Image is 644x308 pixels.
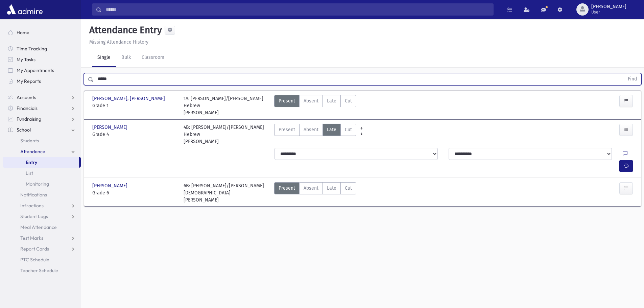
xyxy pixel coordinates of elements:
span: School [17,127,31,133]
a: Financials [3,103,81,114]
span: Attendance [20,148,45,155]
span: [PERSON_NAME] [591,4,626,9]
a: Student Logs [3,211,81,222]
span: Fundraising [17,116,41,122]
span: Cut [345,185,352,192]
span: Report Cards [20,246,49,252]
span: Test Marks [20,235,43,241]
span: Monitoring [26,181,49,187]
span: Entry [26,159,37,165]
a: Classroom [136,48,170,67]
span: Student Logs [20,213,48,219]
span: My Tasks [17,56,35,63]
span: Absent [304,185,318,192]
span: [PERSON_NAME] [92,124,129,131]
img: AdmirePro [5,3,44,16]
span: Grade 4 [92,131,177,138]
span: User [591,9,626,15]
span: Cut [345,126,352,133]
span: PTC Schedule [20,257,49,263]
span: Financials [17,105,38,111]
span: Late [327,126,336,133]
a: Teacher Schedule [3,265,81,276]
span: Late [327,97,336,104]
span: Absent [304,126,318,133]
span: Home [17,29,29,35]
a: My Reports [3,76,81,87]
span: Absent [304,97,318,104]
span: My Reports [17,78,41,84]
a: My Appointments [3,65,81,76]
a: Bulk [116,48,136,67]
span: [PERSON_NAME], [PERSON_NAME] [92,95,166,102]
a: Notifications [3,189,81,200]
a: Home [3,27,81,38]
span: My Appointments [17,67,54,73]
u: Missing Attendance History [89,39,148,45]
a: List [3,168,81,179]
input: Search [102,3,493,16]
a: Missing Attendance History [87,39,148,45]
span: Notifications [20,192,47,198]
span: Cut [345,97,352,104]
button: Find [624,73,641,85]
span: Present [279,126,295,133]
a: Attendance [3,146,81,157]
a: School [3,124,81,135]
span: Late [327,185,336,192]
span: Present [279,97,295,104]
span: Meal Attendance [20,224,57,230]
span: Grade 1 [92,102,177,109]
span: Time Tracking [17,46,47,52]
span: Accounts [17,94,36,100]
span: List [26,170,33,176]
div: 6B: [PERSON_NAME]/[PERSON_NAME] [DEMOGRAPHIC_DATA] [PERSON_NAME] [184,182,268,204]
a: Accounts [3,92,81,103]
div: 1A: [PERSON_NAME]/[PERSON_NAME] Hebrew [PERSON_NAME] [184,95,268,116]
h5: Attendance Entry [87,24,162,36]
a: Students [3,135,81,146]
span: [PERSON_NAME] [92,182,129,189]
div: 4B: [PERSON_NAME]/[PERSON_NAME] Hebrew [PERSON_NAME] [184,124,268,145]
a: Single [92,48,116,67]
a: Report Cards [3,243,81,254]
a: Test Marks [3,233,81,243]
a: Fundraising [3,114,81,124]
a: Entry [3,157,79,168]
a: PTC Schedule [3,254,81,265]
div: AttTypes [274,182,356,204]
div: AttTypes [274,95,356,116]
a: My Tasks [3,54,81,65]
a: Monitoring [3,179,81,189]
span: Present [279,185,295,192]
a: Time Tracking [3,43,81,54]
span: Teacher Schedule [20,267,58,274]
span: Grade 6 [92,189,177,196]
a: Meal Attendance [3,222,81,233]
a: Infractions [3,200,81,211]
span: Infractions [20,203,44,209]
div: AttTypes [274,124,356,145]
span: Students [20,138,39,144]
